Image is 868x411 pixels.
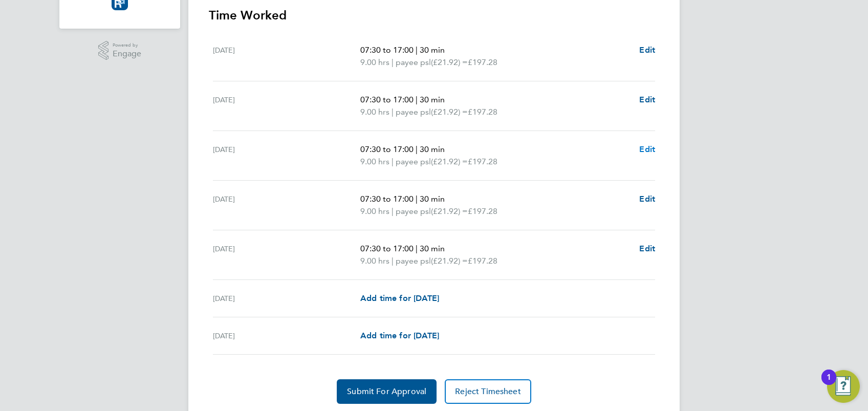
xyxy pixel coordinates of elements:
span: | [416,95,418,104]
span: 30 min [420,45,445,55]
button: Submit For Approval [337,379,437,404]
span: Edit [639,244,655,253]
span: (£21.92) = [431,107,468,117]
span: 07:30 to 17:00 [360,95,414,104]
span: | [392,256,394,266]
h3: Time Worked [209,7,659,24]
span: 9.00 hrs [360,206,389,216]
div: 1 [827,377,831,391]
span: 30 min [420,95,445,104]
a: Edit [639,44,655,56]
span: Edit [639,95,655,104]
div: [DATE] [213,94,360,118]
div: [DATE] [213,193,360,218]
span: | [392,107,394,117]
span: Edit [639,194,655,204]
span: Powered by [113,41,141,50]
div: [DATE] [213,292,360,305]
span: | [416,194,418,204]
div: [DATE] [213,330,360,342]
span: | [416,244,418,253]
span: (£21.92) = [431,256,468,266]
span: £197.28 [468,206,497,216]
span: (£21.92) = [431,57,468,67]
span: | [392,206,394,216]
span: | [392,157,394,166]
span: £197.28 [468,107,497,117]
span: (£21.92) = [431,157,468,166]
span: £197.28 [468,256,497,266]
span: 07:30 to 17:00 [360,194,414,204]
span: payee psl [396,56,431,69]
a: Add time for [DATE] [360,292,439,305]
span: 30 min [420,194,445,204]
span: | [416,144,418,154]
a: Add time for [DATE] [360,330,439,342]
span: payee psl [396,106,431,118]
span: payee psl [396,205,431,218]
div: [DATE] [213,44,360,69]
span: 9.00 hrs [360,57,389,67]
a: Edit [639,243,655,255]
span: Add time for [DATE] [360,331,439,340]
span: Add time for [DATE] [360,293,439,303]
span: Engage [113,50,141,58]
span: 07:30 to 17:00 [360,144,414,154]
span: £197.28 [468,157,497,166]
span: payee psl [396,156,431,168]
span: Submit For Approval [347,386,426,397]
span: Edit [639,144,655,154]
span: 9.00 hrs [360,107,389,117]
span: 9.00 hrs [360,157,389,166]
a: Edit [639,143,655,156]
a: Edit [639,94,655,106]
span: Edit [639,45,655,55]
div: [DATE] [213,243,360,267]
a: Edit [639,193,655,205]
span: 07:30 to 17:00 [360,244,414,253]
span: | [416,45,418,55]
span: 30 min [420,244,445,253]
span: payee psl [396,255,431,267]
span: 30 min [420,144,445,154]
span: (£21.92) = [431,206,468,216]
a: Powered byEngage [98,41,142,60]
span: 9.00 hrs [360,256,389,266]
span: £197.28 [468,57,497,67]
div: [DATE] [213,143,360,168]
span: | [392,57,394,67]
span: 07:30 to 17:00 [360,45,414,55]
span: Reject Timesheet [455,386,521,397]
button: Open Resource Center, 1 new notification [827,370,860,403]
button: Reject Timesheet [445,379,531,404]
